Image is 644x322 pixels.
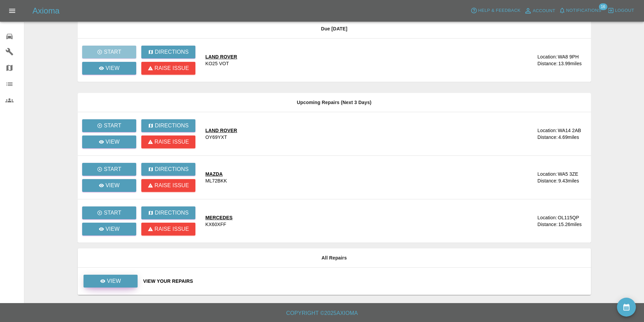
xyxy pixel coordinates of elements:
[104,122,121,130] p: Start
[83,278,138,283] a: View
[82,119,136,132] button: Start
[154,181,189,190] p: Raise issue
[508,171,585,184] a: Location:WA5 3ZEDistance:9.43miles
[84,275,138,288] a: View
[32,5,59,16] h5: Axioma
[141,46,195,58] button: Directions
[206,60,229,67] div: KO25 VOT
[206,53,503,67] a: LAND ROVERKO25 VOT
[538,221,558,228] div: Distance:
[558,171,578,177] div: WA5 3ZE
[206,127,237,134] div: LAND ROVER
[508,53,585,67] a: Location:WA8 9PHDistance:13.99miles
[4,3,20,19] button: Open drawer
[558,127,581,134] div: WA14 2AB
[107,277,121,285] p: View
[154,64,189,72] p: Raise issue
[558,53,579,60] div: WA8 9PH
[206,127,503,141] a: LAND ROVEROY69YXT
[538,53,557,60] div: Location:
[141,163,195,176] button: Directions
[538,134,558,141] div: Distance:
[538,171,557,177] div: Location:
[206,53,237,60] div: LAND ROVER
[615,7,634,15] span: Logout
[606,5,636,16] button: Logout
[469,5,522,16] button: Help & Feedback
[533,7,555,15] span: Account
[78,248,591,268] th: All Repairs
[78,93,591,112] th: Upcoming Repairs (Next 3 Days)
[206,214,233,221] div: MERCEDES
[508,214,585,228] a: Location:OL115QPDistance:15.26miles
[82,135,136,148] a: View
[558,214,579,221] div: OL115QP
[508,127,585,141] a: Location:WA14 2ABDistance:4.69miles
[558,221,586,228] div: 15.26 miles
[143,278,586,284] a: View Your Repairs
[522,5,557,16] a: Account
[566,7,601,15] span: Notifications
[154,165,188,173] p: Directions
[82,206,136,219] button: Start
[557,5,603,16] button: Notifications
[78,19,591,39] th: Due [DATE]
[206,177,227,184] div: ML72BKK
[617,298,636,317] button: availability
[154,122,188,130] p: Directions
[104,165,121,173] p: Start
[478,7,520,15] span: Help & Feedback
[141,223,195,236] button: Raise issue
[104,209,121,217] p: Start
[538,177,558,184] div: Distance:
[558,134,586,141] div: 4.69 miles
[141,206,195,219] button: Directions
[105,138,120,146] p: View
[5,308,639,318] h6: Copyright © 2025 Axioma
[538,127,557,134] div: Location:
[141,179,195,192] button: Raise issue
[599,3,607,10] span: 16
[141,135,195,148] button: Raise issue
[154,209,188,217] p: Directions
[154,48,188,56] p: Directions
[105,225,120,233] p: View
[154,138,189,146] p: Raise issue
[105,181,120,190] p: View
[538,60,558,67] div: Distance:
[82,179,136,192] a: View
[141,119,195,132] button: Directions
[206,221,226,228] div: KX60XFF
[206,171,503,184] a: MAZDAML72BKK
[82,223,136,236] a: View
[154,225,189,233] p: Raise issue
[82,62,136,75] a: View
[141,62,195,75] button: Raise issue
[558,60,586,67] div: 13.99 miles
[105,64,120,72] p: View
[206,214,503,228] a: MERCEDESKX60XFF
[538,214,557,221] div: Location:
[206,171,227,177] div: MAZDA
[206,134,227,141] div: OY69YXT
[558,177,586,184] div: 9.43 miles
[82,163,136,176] button: Start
